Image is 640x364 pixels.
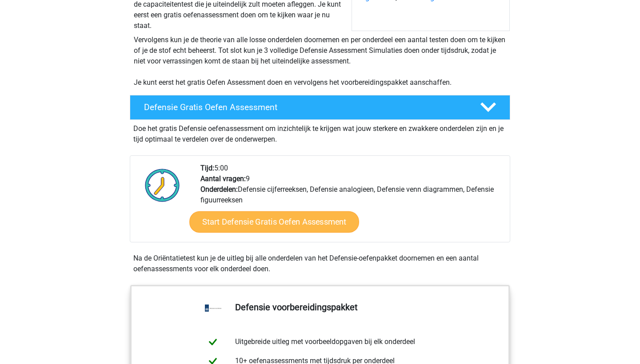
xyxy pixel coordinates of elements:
[130,35,510,88] div: Vervolgens kun je de theorie van alle losse onderdelen doornemen en per onderdeel een aantal test...
[194,163,509,242] div: 5:00 9 Defensie cijferreeksen, Defensie analogieen, Defensie venn diagrammen, Defensie figuurreeksen
[140,163,185,207] img: Klok
[200,164,214,172] b: Tijd:
[126,95,514,120] a: Defensie Gratis Oefen Assessment
[130,120,510,145] div: Doe het gratis Defensie oefenassessment om inzichtelijk te krijgen wat jouw sterkere en zwakkere ...
[200,174,246,183] b: Aantal vragen:
[189,211,359,233] a: Start Defensie Gratis Oefen Assessment
[130,253,510,274] div: Na de Oriëntatietest kun je de uitleg bij alle onderdelen van het Defensie-oefenpakket doornemen ...
[200,185,238,194] b: Onderdelen:
[144,102,466,112] h4: Defensie Gratis Oefen Assessment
